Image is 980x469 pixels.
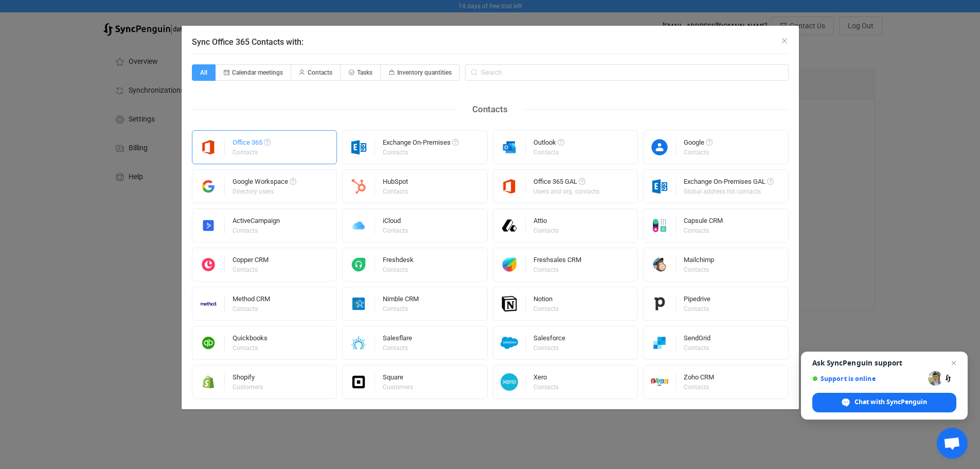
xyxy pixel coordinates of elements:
[533,306,559,312] div: Contacts
[644,295,676,312] img: pipedrive.png
[493,217,526,234] img: attio.png
[533,188,599,195] div: Users and org. contacts
[383,188,408,195] div: Contacts
[684,149,711,155] div: Contacts
[343,256,375,273] img: freshdesk.png
[192,334,225,352] img: quickbooks.png
[533,228,559,234] div: Contacts
[533,217,560,228] div: Attio
[233,139,271,149] div: Office 365
[192,295,225,312] img: methodcrm.png
[343,373,375,391] img: square.png
[233,217,280,228] div: ActiveCampaign
[684,384,712,390] div: Contacts
[192,217,225,234] img: activecampaign.png
[644,178,676,195] img: exchange.png
[644,373,676,391] img: zoho-crm.png
[233,296,270,306] div: Method CRM
[383,256,414,267] div: Freshdesk
[343,295,375,312] img: nimble.png
[644,138,676,156] img: google-contacts.png
[684,296,710,306] div: Pipedrive
[383,306,417,312] div: Contacts
[644,334,676,352] img: sendgrid.png
[343,178,375,195] img: hubspot.png
[493,295,526,312] img: notion.png
[533,335,565,345] div: Salesforce
[343,138,375,156] img: exchange.png
[533,345,564,351] div: Contacts
[684,188,772,195] div: Global address list contacts
[383,178,409,188] div: HubSpot
[533,256,581,267] div: Freshsales CRM
[233,374,264,384] div: Shopify
[383,139,459,149] div: Exchange On-Premises
[233,228,278,234] div: Contacts
[493,138,526,156] img: outlook.png
[383,335,412,345] div: Salesflare
[192,256,225,273] img: copper.png
[465,64,789,81] input: Search
[684,217,723,228] div: Capsule CRM
[182,26,799,409] div: Sync Office 365 Contacts with:
[383,345,411,351] div: Contacts
[233,256,269,267] div: Copper CRM
[233,149,269,155] div: Contacts
[812,359,956,367] span: Ask SyncPenguin support
[233,178,296,188] div: Google Workspace
[684,306,709,312] div: Contacts
[684,335,710,345] div: SendGrid
[343,217,375,234] img: icloud.png
[233,335,268,345] div: Quickbooks
[233,384,263,390] div: Customers
[533,149,563,155] div: Contacts
[937,428,968,459] div: Open chat
[684,228,721,234] div: Contacts
[233,188,295,195] div: Directory users
[457,101,523,117] div: Contacts
[383,267,412,273] div: Contacts
[533,139,564,149] div: Outlook
[383,374,415,384] div: Square
[684,267,712,273] div: Contacts
[233,345,266,351] div: Contacts
[493,178,526,195] img: microsoft365.png
[948,357,960,369] span: Close chat
[383,296,419,306] div: Nimble CRM
[343,334,375,352] img: salesflare.png
[533,374,560,384] div: Xero
[812,393,956,412] div: Chat with SyncPenguin
[493,334,526,352] img: salesforce.png
[684,374,714,384] div: Zoho CRM
[533,296,560,306] div: Notion
[493,256,526,273] img: freshworks.png
[854,397,927,407] span: Chat with SyncPenguin
[192,37,304,47] span: Sync Office 365 Contacts with:
[684,256,714,267] div: Mailchimp
[644,256,676,273] img: mailchimp.png
[684,345,709,351] div: Contacts
[383,228,408,234] div: Contacts
[812,375,924,383] span: Support is online
[192,138,225,156] img: microsoft365.png
[233,306,269,312] div: Contacts
[533,384,559,390] div: Contacts
[684,139,712,149] div: Google
[383,149,457,155] div: Contacts
[233,267,267,273] div: Contacts
[383,384,413,390] div: Customers
[780,36,789,46] button: Close
[533,267,580,273] div: Contacts
[192,373,225,391] img: shopify.png
[533,178,601,188] div: Office 365 GAL
[644,217,676,234] img: capsule.png
[493,373,526,391] img: xero.png
[684,178,774,188] div: Exchange On-Premises GAL
[383,217,409,228] div: iCloud
[192,178,225,195] img: google-workspace.png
